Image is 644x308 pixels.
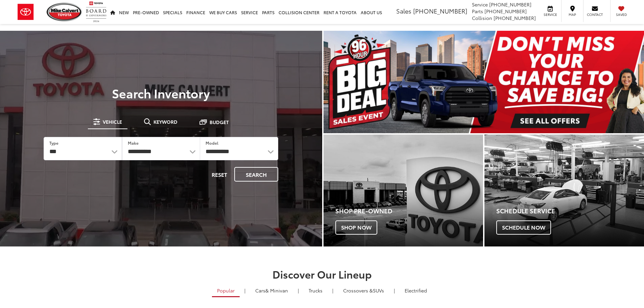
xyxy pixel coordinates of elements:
[496,208,644,214] h4: Schedule Service
[489,1,531,8] span: [PHONE_NUMBER]
[28,86,294,100] h3: Search Inventory
[338,285,389,296] a: SUVs
[343,287,373,294] span: Crossovers &
[128,140,139,146] label: Make
[396,6,411,15] span: Sales
[484,8,527,15] span: [PHONE_NUMBER]
[614,12,629,17] span: Saved
[484,135,644,246] a: Schedule Service Schedule Now
[206,167,233,182] button: Reset
[153,119,177,124] span: Keyword
[335,208,483,214] h4: Shop Pre-Owned
[392,287,397,294] li: |
[331,287,335,294] li: |
[212,285,240,297] a: Popular
[49,140,58,146] label: Type
[400,285,432,296] a: Electrified
[472,15,492,21] span: Collision
[206,140,218,146] label: Model
[296,287,301,294] li: |
[494,15,536,21] span: [PHONE_NUMBER]
[84,268,560,280] h2: Discover Our Lineup
[243,287,247,294] li: |
[496,220,551,235] span: Schedule Now
[265,287,288,294] span: & Minivan
[324,135,483,246] a: Shop Pre-Owned Shop Now
[472,8,483,15] span: Parts
[565,12,580,17] span: Map
[587,12,603,17] span: Contact
[250,285,293,296] a: Cars
[472,1,488,8] span: Service
[304,285,328,296] a: Trucks
[103,119,122,124] span: Vehicle
[234,167,278,182] button: Search
[210,120,229,124] span: Budget
[543,12,558,17] span: Service
[47,3,82,21] img: Mike Calvert Toyota
[324,135,483,246] div: Toyota
[413,6,467,15] span: [PHONE_NUMBER]
[335,220,377,235] span: Shop Now
[484,135,644,246] div: Toyota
